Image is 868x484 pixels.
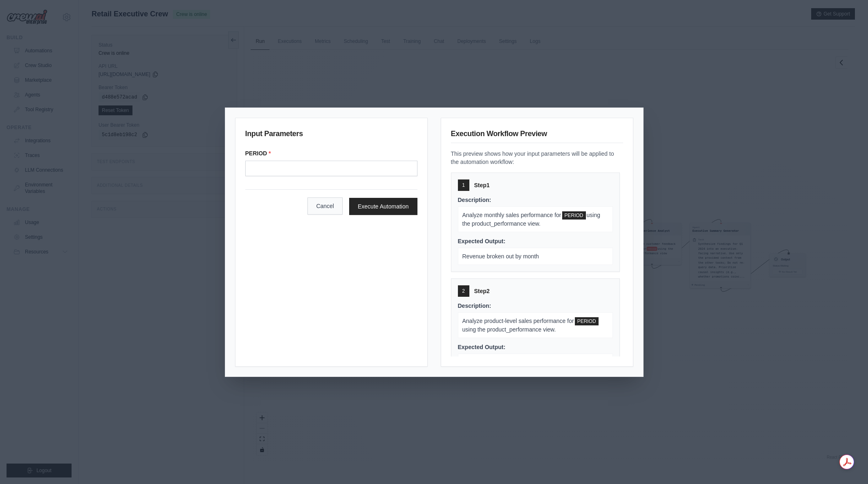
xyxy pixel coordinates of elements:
span: Step 1 [474,181,490,189]
h3: Execution Workflow Preview [451,128,623,143]
span: Step 2 [474,287,490,295]
span: using the product_performance view. [462,326,556,333]
iframe: Chat Widget [827,445,868,484]
button: Cancel [307,197,343,215]
span: Description: [458,302,491,309]
span: PERIOD [562,211,586,220]
span: 2 [462,288,465,294]
span: Expected Output: [458,344,506,350]
button: Execute Automation [349,198,417,215]
span: using the product_performance view. [462,212,600,227]
span: PERIOD [575,317,599,325]
p: This preview shows how your input parameters will be applied to the automation workflow: [451,150,623,166]
span: Analyze product-level sales performance for [462,318,574,324]
span: Description: [458,197,491,203]
span: Expected Output: [458,238,506,244]
span: 1 [462,182,465,188]
h3: Input Parameters [245,128,417,143]
span: Analyze monthly sales performance for [462,212,561,218]
label: PERIOD [245,149,417,157]
span: Revenue broken out by month [462,253,539,260]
